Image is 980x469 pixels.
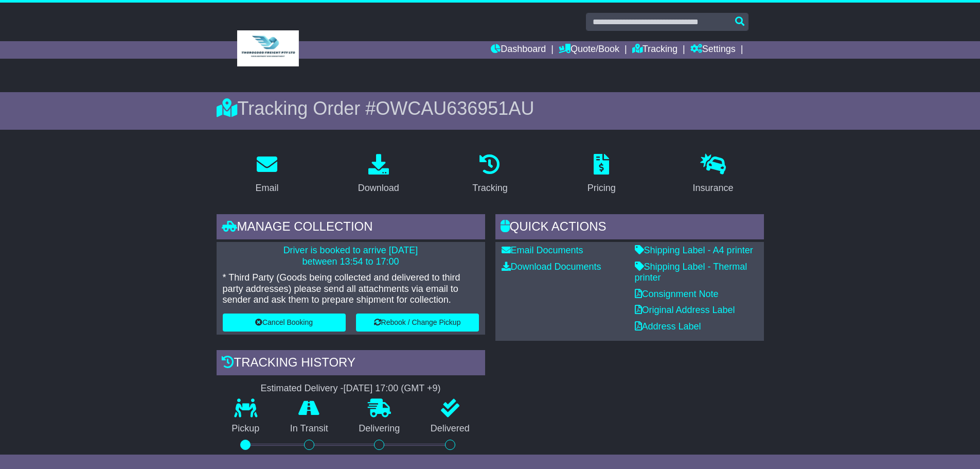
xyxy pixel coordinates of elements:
a: Insurance [686,150,740,199]
div: Tracking [472,181,507,195]
p: Pickup [217,423,275,435]
p: * Third Party (Goods being collected and delivered to third party addresses) please send all atta... [223,272,479,306]
div: Email [255,181,278,195]
span: OWCAU636951AU [376,98,534,119]
a: Quote/Book [559,41,619,59]
p: Delivering [344,423,416,435]
div: Manage collection [217,214,485,242]
p: Delivered [415,423,485,435]
div: Quick Actions [495,214,764,242]
div: Estimated Delivery - [217,383,485,394]
a: Settings [690,41,736,59]
button: Cancel Booking [223,314,346,332]
a: Dashboard [491,41,546,59]
a: Tracking [466,150,514,199]
a: Shipping Label - Thermal printer [635,262,747,283]
a: Tracking [632,41,678,59]
a: Pricing [581,150,622,199]
div: Download [358,181,399,195]
a: Original Address Label [635,305,735,315]
div: Tracking history [217,350,485,378]
a: Download [351,150,406,199]
p: Driver is booked to arrive [DATE] between 13:54 to 17:00 [223,245,479,267]
a: Consignment Note [635,289,719,299]
a: Download Documents [502,262,601,272]
div: Insurance [693,181,734,195]
a: Email Documents [502,245,583,255]
button: Rebook / Change Pickup [356,314,479,332]
div: [DATE] 17:00 (GMT +9) [344,383,441,394]
a: Address Label [635,321,701,332]
a: Shipping Label - A4 printer [635,245,753,255]
p: In Transit [275,423,344,435]
div: Pricing [587,181,616,195]
a: Email [248,150,285,199]
div: Tracking Order # [217,97,764,119]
